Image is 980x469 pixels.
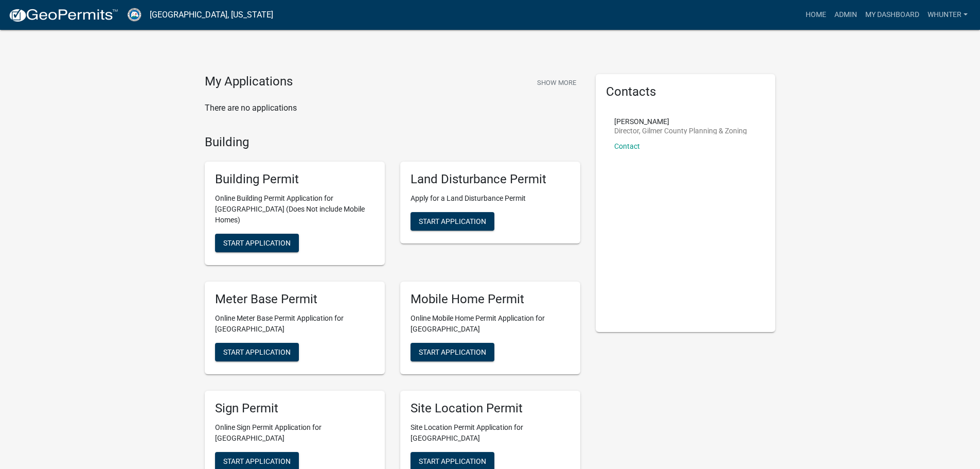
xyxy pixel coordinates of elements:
p: Site Location Permit Application for [GEOGRAPHIC_DATA] [411,422,570,444]
span: Start Application [419,217,486,225]
p: [PERSON_NAME] [614,118,747,125]
a: Admin [830,5,861,25]
p: Online Building Permit Application for [GEOGRAPHIC_DATA] (Does Not include Mobile Homes) [215,193,375,225]
h5: Mobile Home Permit [411,292,570,307]
h5: Site Location Permit [411,401,570,416]
p: Apply for a Land Disturbance Permit [411,193,570,204]
a: Contact [614,142,640,150]
button: Start Application [215,343,299,361]
span: Start Application [419,348,486,356]
a: [GEOGRAPHIC_DATA], [US_STATE] [150,6,273,24]
p: Online Mobile Home Permit Application for [GEOGRAPHIC_DATA] [411,313,570,335]
h4: My Applications [205,74,293,90]
button: Start Application [411,343,494,361]
span: Start Application [223,457,291,465]
a: Home [801,5,830,25]
p: There are no applications [205,102,580,114]
a: My Dashboard [861,5,923,25]
img: Gilmer County, Georgia [127,8,141,22]
h5: Land Disturbance Permit [411,172,570,187]
p: Director, Gilmer County Planning & Zoning [614,127,747,134]
p: Online Meter Base Permit Application for [GEOGRAPHIC_DATA] [215,313,375,335]
h5: Sign Permit [215,401,375,416]
p: Online Sign Permit Application for [GEOGRAPHIC_DATA] [215,422,375,444]
h4: Building [205,135,580,150]
span: Start Application [419,457,486,465]
h5: Building Permit [215,172,375,187]
h5: Contacts [606,84,765,99]
a: whunter [923,5,972,25]
span: Start Application [223,348,291,356]
span: Start Application [223,239,291,247]
h5: Meter Base Permit [215,292,375,307]
button: Start Application [215,234,299,252]
button: Show More [533,74,580,91]
button: Start Application [411,212,494,231]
